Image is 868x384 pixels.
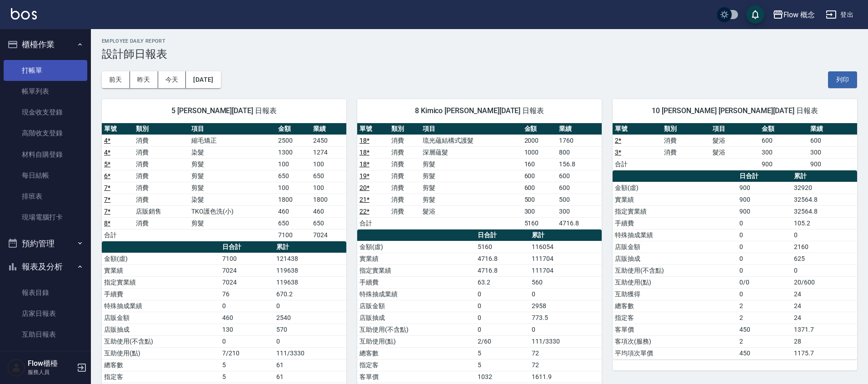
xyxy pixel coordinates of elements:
[276,205,311,217] td: 460
[389,182,421,194] td: 消費
[220,359,274,371] td: 5
[737,217,792,229] td: 0
[311,123,346,135] th: 業績
[557,146,602,158] td: 800
[613,123,857,170] table: a dense table
[130,71,158,88] button: 昨天
[522,217,557,229] td: 5160
[737,288,792,300] td: 0
[759,146,808,158] td: 300
[4,186,87,207] a: 排班表
[134,205,189,217] td: 店販銷售
[420,158,522,170] td: 剪髮
[113,106,335,115] span: 5 [PERSON_NAME][DATE] 日報表
[7,359,25,377] img: Person
[522,205,557,217] td: 300
[11,8,37,20] img: Logo
[189,123,275,135] th: 項目
[529,335,602,347] td: 111/3330
[102,359,220,371] td: 總客數
[737,276,792,288] td: 0/0
[613,324,737,335] td: 客單價
[311,146,346,158] td: 1274
[828,71,857,88] button: 列印
[792,335,857,347] td: 28
[311,217,346,229] td: 650
[557,123,602,135] th: 業績
[792,276,857,288] td: 20/600
[134,135,189,146] td: 消費
[28,359,74,368] h5: Flow櫃檯
[220,288,274,300] td: 76
[529,264,602,276] td: 111704
[276,146,311,158] td: 1300
[274,300,346,312] td: 0
[613,158,662,170] td: 合計
[737,300,792,312] td: 2
[276,194,311,205] td: 1800
[529,253,602,264] td: 111704
[420,146,522,158] td: 深層蘊髮
[311,135,346,146] td: 2450
[557,158,602,170] td: 156.8
[792,182,857,194] td: 32920
[276,229,311,241] td: 7100
[389,170,421,182] td: 消費
[529,324,602,335] td: 0
[4,165,87,186] a: 每日結帳
[475,241,529,253] td: 5160
[357,217,389,229] td: 合計
[102,288,220,300] td: 手續費
[529,288,602,300] td: 0
[475,288,529,300] td: 0
[4,232,87,255] button: 預約管理
[189,217,275,229] td: 剪髮
[276,123,311,135] th: 金額
[102,347,220,359] td: 互助使用(點)
[662,135,711,146] td: 消費
[613,300,737,312] td: 總客數
[613,264,737,276] td: 互助使用(不含點)
[4,207,87,228] a: 現場電腦打卡
[613,288,737,300] td: 互助獲得
[737,170,792,182] th: 日合計
[102,71,130,88] button: 前天
[475,300,529,312] td: 0
[389,123,421,135] th: 類別
[4,345,87,366] a: 互助點數明細
[792,217,857,229] td: 105.2
[274,288,346,300] td: 670.2
[624,106,846,115] span: 10 [PERSON_NAME] [PERSON_NAME][DATE] 日報表
[220,241,274,253] th: 日合計
[529,312,602,324] td: 773.5
[102,264,220,276] td: 實業績
[737,312,792,324] td: 2
[189,170,275,182] td: 剪髮
[746,5,764,24] button: save
[613,205,737,217] td: 指定實業績
[134,158,189,170] td: 消費
[4,282,87,303] a: 報表目錄
[220,312,274,324] td: 460
[822,6,857,23] button: 登出
[420,135,522,146] td: 琉光蘊結構式護髮
[357,123,602,229] table: a dense table
[102,229,134,241] td: 合計
[662,146,711,158] td: 消費
[475,371,529,383] td: 1032
[311,182,346,194] td: 100
[808,146,857,158] td: 300
[737,264,792,276] td: 0
[28,368,74,376] p: 服務人員
[4,144,87,165] a: 材料自購登錄
[613,123,662,135] th: 單號
[420,123,522,135] th: 項目
[783,9,815,20] div: Flow 概念
[420,205,522,217] td: 髮浴
[613,347,737,359] td: 平均項次單價
[357,300,475,312] td: 店販金額
[389,205,421,217] td: 消費
[276,158,311,170] td: 100
[737,182,792,194] td: 900
[274,253,346,264] td: 121438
